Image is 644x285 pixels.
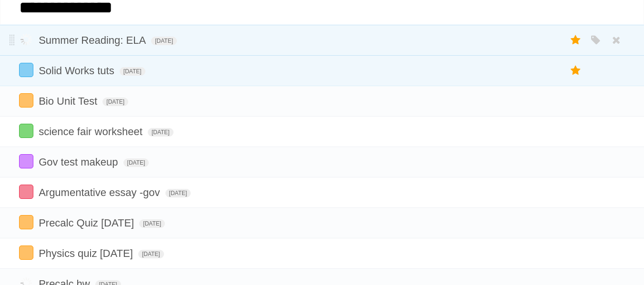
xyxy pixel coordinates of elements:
[39,95,100,107] span: Bio Unit Test
[39,34,148,46] span: Summer Reading: ELA
[567,63,585,79] label: Star task
[39,156,120,168] span: Gov test makeup
[39,247,135,259] span: Physics quiz [DATE]
[39,126,145,138] span: science fair worksheet
[567,32,585,48] label: Star task
[39,187,162,198] span: Argumentative essay -gov
[138,250,164,258] span: [DATE]
[19,124,33,138] label: Done
[19,215,33,229] label: Done
[39,217,136,229] span: Precalc Quiz [DATE]
[19,154,33,168] label: Done
[39,65,117,77] span: Solid Works tuts
[165,189,191,197] span: [DATE]
[19,63,33,77] label: Done
[151,37,177,45] span: [DATE]
[19,32,33,47] label: Done
[19,185,33,199] label: Done
[19,93,33,108] label: Done
[102,98,128,106] span: [DATE]
[148,128,174,137] span: [DATE]
[123,158,149,167] span: [DATE]
[120,67,145,76] span: [DATE]
[139,219,165,228] span: [DATE]
[19,246,33,260] label: Done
